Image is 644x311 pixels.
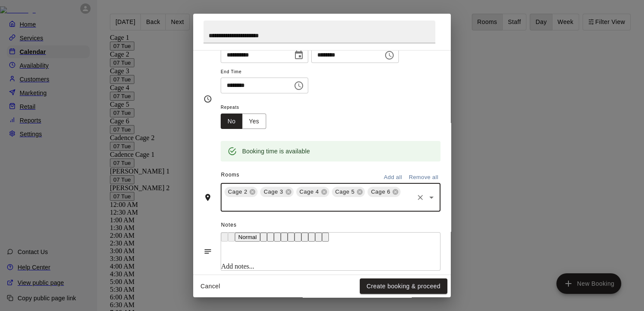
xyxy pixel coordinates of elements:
[290,47,307,64] button: Choose date, selected date is Apr 7, 2026
[290,77,307,94] button: Choose time, selected time is 9:00 PM
[225,188,251,196] span: Cage 2
[381,47,398,64] button: Choose time, selected time is 5:00 PM
[238,234,257,240] span: Normal
[315,233,322,242] button: Right Align
[301,233,308,242] button: Left Align
[296,188,322,196] span: Cage 4
[197,278,224,294] button: Cancel
[221,218,440,232] span: Notes
[204,95,212,103] svg: Timing
[260,187,293,197] div: Cage 3
[446,24,461,40] button: Close
[242,114,266,129] button: Yes
[295,233,301,242] button: Insert Link
[221,66,308,78] span: End Time
[360,278,447,294] button: Create booking & proceed
[221,114,243,129] button: No
[228,233,235,242] button: Redo
[242,144,310,159] div: Booking time is available
[414,191,426,203] button: Clear
[221,102,273,114] span: Repeats
[332,188,358,196] span: Cage 5
[407,171,440,184] button: Remove all
[425,191,437,203] button: Open
[332,187,365,197] div: Cage 5
[260,233,267,242] button: Format Bold
[368,188,394,196] span: Cage 6
[221,233,228,242] button: Undo
[368,187,401,197] div: Cage 6
[204,193,212,202] svg: Rooms
[274,233,281,242] button: Format Underline
[379,171,407,184] button: Add all
[260,188,286,196] span: Cage 3
[221,114,266,129] div: outlined button group
[288,233,295,242] button: Insert Code
[204,247,212,256] svg: Notes
[308,233,315,242] button: Center Align
[221,263,440,270] div: Add notes...
[267,233,274,242] button: Format Italics
[281,233,288,242] button: Format Strikethrough
[322,233,329,242] button: Justify Align
[296,187,329,197] div: Cage 4
[235,233,260,242] button: Formatting Options
[225,187,258,197] div: Cage 2
[221,172,240,178] span: Rooms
